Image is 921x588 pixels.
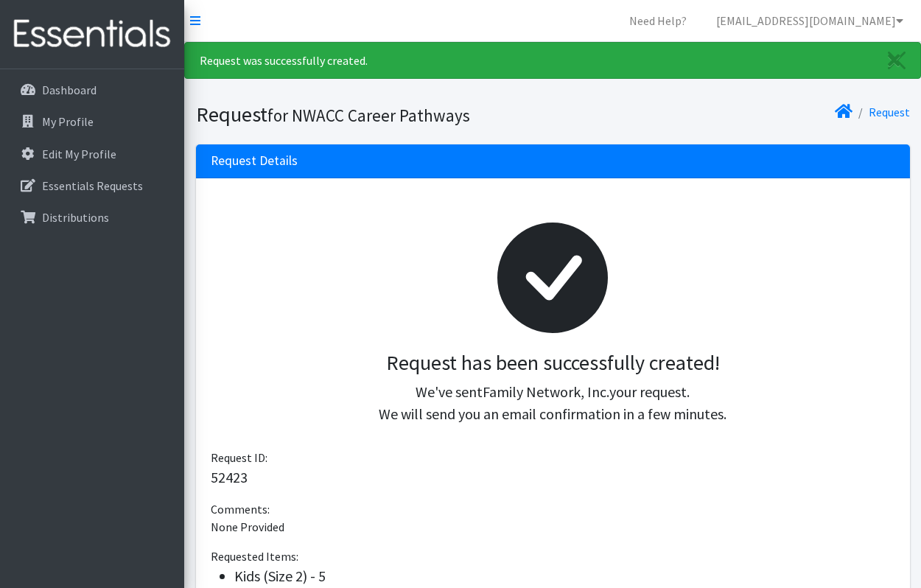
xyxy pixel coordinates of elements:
[6,171,178,200] a: Essentials Requests
[223,351,883,376] h3: Request has been successfully created!
[704,6,915,35] a: [EMAIL_ADDRESS][DOMAIN_NAME]
[6,75,178,105] a: Dashboard
[873,43,920,78] a: Close
[211,519,284,534] span: None Provided
[869,105,910,119] a: Request
[211,153,298,169] h3: Request Details
[211,466,895,489] p: 52423
[617,6,698,35] a: Need Help?
[267,105,470,126] small: for NWACC Career Pathways
[196,102,547,127] h1: Request
[6,10,178,59] img: HumanEssentials
[483,382,609,401] span: Family Network, Inc.
[6,203,178,232] a: Distributions
[42,147,116,161] p: Edit My Profile
[211,450,267,465] span: Request ID:
[184,42,921,79] div: Request was successfully created.
[211,502,270,517] span: Comments:
[42,178,143,193] p: Essentials Requests
[42,83,97,97] p: Dashboard
[223,381,883,425] p: We've sent your request. We will send you an email confirmation in a few minutes.
[211,549,298,564] span: Requested Items:
[42,210,109,225] p: Distributions
[42,114,94,129] p: My Profile
[6,107,178,136] a: My Profile
[234,565,895,587] li: Kids (Size 2) - 5
[6,139,178,169] a: Edit My Profile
